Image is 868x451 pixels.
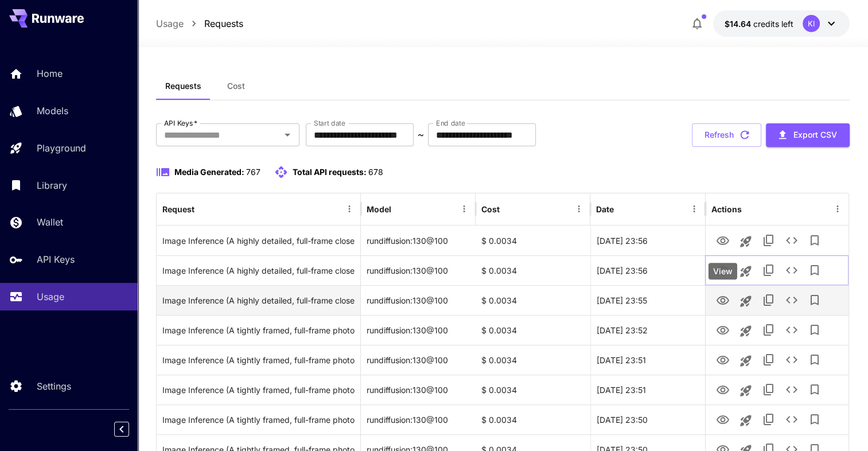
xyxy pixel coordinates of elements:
button: Launch in playground [734,320,757,343]
button: See details [780,318,803,341]
button: View [711,407,734,431]
p: Models [37,104,68,118]
button: Add to library [803,378,826,401]
div: Click to copy prompt [162,375,355,405]
button: Copy TaskUUID [757,348,780,371]
button: Copy TaskUUID [757,408,780,431]
button: View [711,228,734,252]
button: See details [780,259,803,282]
div: 03 Oct, 2025 23:56 [590,255,705,285]
button: See details [780,289,803,312]
button: See details [780,408,803,431]
button: $14.63714KI [713,10,850,37]
button: Add to library [803,318,826,341]
p: ~ [418,128,424,142]
button: Sort [196,201,212,217]
div: View [709,263,737,279]
p: Usage [37,290,64,304]
button: Launch in playground [734,260,757,283]
button: View [711,348,734,371]
span: 767 [246,167,260,177]
div: Click to copy prompt [162,316,355,345]
p: Wallet [37,215,63,229]
span: 678 [368,167,383,177]
div: 03 Oct, 2025 23:56 [590,226,705,255]
span: Cost [227,81,245,91]
button: Add to library [803,408,826,431]
div: Date [596,204,614,214]
div: rundiffusion:130@100 [361,375,476,405]
label: End date [436,118,465,128]
div: rundiffusion:130@100 [361,405,476,434]
div: 03 Oct, 2025 23:55 [590,285,705,315]
button: View [711,378,734,401]
button: Add to library [803,348,826,371]
button: Refresh [692,123,761,147]
div: Cost [481,204,500,214]
div: $ 0.0034 [476,405,590,434]
button: Launch in playground [734,230,757,253]
div: Click to copy prompt [162,226,355,255]
div: rundiffusion:130@100 [361,226,476,255]
button: Menu [456,201,472,217]
label: Start date [314,118,345,128]
div: rundiffusion:130@100 [361,285,476,315]
button: Menu [341,201,357,217]
button: See details [780,229,803,252]
span: credits left [753,19,793,29]
div: rundiffusion:130@100 [361,255,476,285]
div: KI [803,15,820,32]
div: Request [162,204,194,214]
button: Add to library [803,259,826,282]
button: Add to library [803,289,826,312]
button: Launch in playground [734,409,757,432]
button: Sort [615,201,631,217]
p: Library [37,178,67,192]
div: Actions [711,204,742,214]
a: Usage [156,17,184,30]
button: See details [780,378,803,401]
p: Playground [37,141,86,155]
div: 03 Oct, 2025 23:51 [590,375,705,405]
div: Click to copy prompt [162,345,355,375]
button: Sort [501,201,517,217]
div: Click to copy prompt [162,405,355,434]
div: $ 0.0034 [476,285,590,315]
button: Copy TaskUUID [757,229,780,252]
button: Menu [830,201,846,217]
p: API Keys [37,252,75,266]
div: 03 Oct, 2025 23:50 [590,405,705,434]
p: Requests [204,17,243,30]
div: $ 0.0034 [476,255,590,285]
button: Add to library [803,229,826,252]
span: Total API requests: [293,167,367,177]
button: Sort [392,201,408,217]
button: View [711,318,734,341]
div: rundiffusion:130@100 [361,345,476,375]
div: 03 Oct, 2025 23:52 [590,315,705,345]
button: Open [279,127,295,143]
button: Copy TaskUUID [757,259,780,282]
div: Collapse sidebar [123,419,138,440]
div: $ 0.0034 [476,345,590,375]
button: Copy TaskUUID [757,378,780,401]
div: $ 0.0034 [476,226,590,255]
div: Click to copy prompt [162,286,355,315]
nav: breadcrumb [156,17,243,30]
button: Menu [571,201,587,217]
button: Copy TaskUUID [757,318,780,341]
p: Home [37,67,63,80]
div: 03 Oct, 2025 23:51 [590,345,705,375]
button: Export CSV [766,123,850,147]
button: View [711,288,734,312]
div: Model [367,204,391,214]
span: $14.64 [725,19,753,29]
button: Collapse sidebar [114,422,129,437]
div: rundiffusion:130@100 [361,315,476,345]
p: Settings [37,379,71,393]
span: Requests [165,81,201,91]
div: $ 0.0034 [476,375,590,405]
button: Copy TaskUUID [757,289,780,312]
div: $ 0.0034 [476,315,590,345]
